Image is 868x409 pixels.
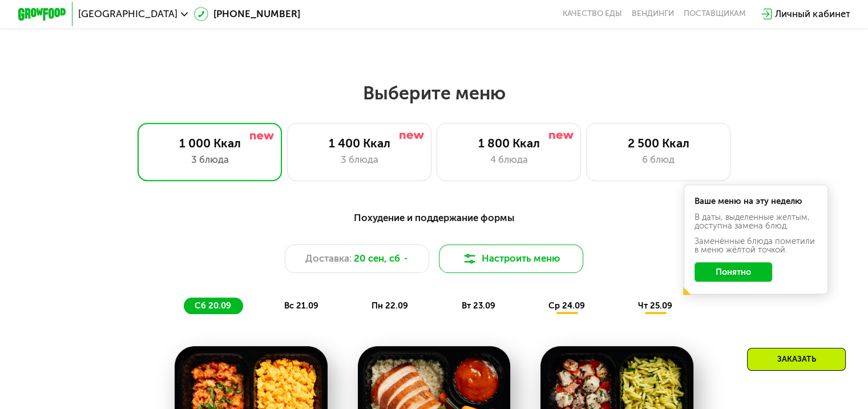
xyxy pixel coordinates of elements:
div: Ваше меню на эту неделю [695,197,818,206]
a: Вендинги [632,9,674,19]
div: 3 блюда [150,153,269,167]
div: Заменённые блюда пометили в меню жёлтой точкой. [695,237,818,254]
div: поставщикам [684,9,746,19]
div: Личный кабинет [775,7,850,21]
div: Похудение и поддержание формы [77,210,791,225]
a: Качество еды [563,9,622,19]
span: пн 22.09 [372,300,408,311]
button: Понятно [695,262,772,282]
span: вт 23.09 [461,300,495,311]
div: 1 400 Ккал [300,136,419,150]
div: 1 000 Ккал [150,136,269,150]
span: вс 21.09 [284,300,318,311]
div: 2 500 Ккал [599,136,718,150]
div: 4 блюда [449,153,568,167]
div: 6 блюд [599,153,718,167]
div: В даты, выделенные желтым, доступна замена блюд. [695,213,818,230]
span: ср 24.09 [548,300,585,311]
h2: Выберите меню [39,82,830,105]
div: 3 блюда [300,153,419,167]
button: Настроить меню [439,244,584,274]
div: 1 800 Ккал [449,136,568,150]
span: чт 25.09 [638,300,672,311]
div: Заказать [747,348,846,371]
span: сб 20.09 [195,300,231,311]
span: 20 сен, сб [354,251,400,266]
span: [GEOGRAPHIC_DATA] [78,9,177,19]
span: Доставка: [305,251,352,266]
a: [PHONE_NUMBER] [194,7,300,21]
